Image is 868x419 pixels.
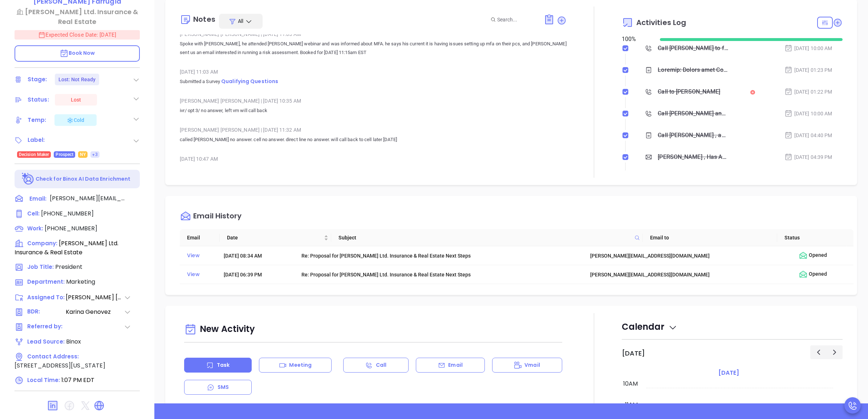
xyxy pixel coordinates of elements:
[810,345,827,359] button: Previous day
[376,361,386,369] p: Call
[28,115,46,126] div: Temp:
[27,376,60,384] span: Local Time:
[27,210,40,217] span: Cell :
[28,94,49,105] div: Status:
[58,74,96,85] div: Lost: Not Ready
[658,108,728,119] div: Call [PERSON_NAME] and re-engage to schedule a Meeting - [PERSON_NAME]
[289,361,312,369] p: Meeting
[301,252,580,260] div: Re: Proposal for [PERSON_NAME] Ltd. Insurance & Real Estate Next Steps
[180,95,566,106] div: [PERSON_NAME] [PERSON_NAME] [DATE] 10:35 AM
[799,270,851,279] div: Opened
[66,308,124,317] span: Karina Genovez
[66,116,84,124] div: Cold
[524,361,540,369] p: Vmail
[180,77,566,86] p: Submitted a Survey
[624,400,639,409] div: 11am
[622,35,651,44] div: 100 %
[643,229,777,246] th: Email to
[658,130,728,141] div: Call [PERSON_NAME] , and schedule a meeting push for zoom for if not a call is ok. They have rece...
[15,7,140,26] a: [PERSON_NAME] Ltd. Insurance & Real Estate
[27,323,65,332] span: Referred by:
[238,17,243,25] span: All
[180,153,566,164] div: [DATE] 10:47 AM
[218,383,229,391] p: SMS
[622,349,645,357] h2: [DATE]
[224,252,291,260] div: [DATE] 08:34 AM
[184,320,562,339] div: New Activity
[66,293,124,302] span: [PERSON_NAME] [PERSON_NAME]
[261,98,262,104] span: |
[658,65,728,75] div: Loremip: Dolors amet Consec Adipisci el seddoe te incid Utlabor Etdolor ma Aliqua Enimad Minimven...
[180,106,566,115] p: ivr/ opt 3/ no answer, left vm will call back
[826,345,843,359] button: Next day
[497,16,536,24] input: Search...
[80,151,86,159] span: NY
[27,308,65,317] span: BDR:
[193,212,242,222] div: Email History
[36,175,130,183] p: Check for Binox AI Data Enrichment
[27,338,65,345] span: Lead Source:
[180,40,566,57] p: Spoke with [PERSON_NAME], he attended [PERSON_NAME] webinar and was informed about MFA. he says h...
[227,234,323,242] span: Date
[187,251,213,260] div: View
[29,194,46,204] span: Email:
[28,135,45,145] div: Label:
[27,239,57,247] span: Company:
[56,151,73,159] span: Prospect
[338,234,632,242] span: Subject
[784,110,832,118] div: [DATE] 10:00 AM
[61,376,94,384] span: 1:07 PM EDT
[658,152,728,163] div: [PERSON_NAME] , Has Anything Changed Since We Last Spoke?
[15,239,118,256] span: [PERSON_NAME] Ltd. Insurance & Real Estate
[622,321,677,333] span: Calendar
[60,49,95,57] span: Book Now
[224,271,291,279] div: [DATE] 06:39 PM
[777,229,846,246] th: Status
[799,251,851,260] div: Opened
[41,209,94,218] span: [PHONE_NUMBER]
[92,151,97,159] span: +3
[180,66,566,77] div: [DATE] 11:03 AM
[27,293,65,302] span: Assigned To:
[45,224,97,233] span: [PHONE_NUMBER]
[187,270,213,279] div: View
[66,337,81,346] span: Binox
[50,194,126,203] span: [PERSON_NAME][EMAIL_ADDRESS][DOMAIN_NAME]
[19,151,49,159] span: Decision Maker
[180,124,566,135] div: [PERSON_NAME] [PERSON_NAME] [DATE] 11:32 AM
[636,19,686,26] span: Activities Log
[717,368,741,378] a: [DATE]
[27,263,54,271] span: Job Title:
[784,131,832,139] div: [DATE] 04:40 PM
[66,278,95,286] span: Marketing
[180,229,220,246] th: Email
[784,153,832,161] div: [DATE] 04:39 PM
[71,94,81,106] div: Lost
[180,135,566,144] p: called [PERSON_NAME] no answer. cell no answer. direct line no answer. will call back to cell lat...
[301,271,580,279] div: Re: Proposal for [PERSON_NAME] Ltd. Insurance & Real Estate Next Steps
[448,361,463,369] p: Email
[622,379,639,388] div: 10am
[590,252,789,260] div: [PERSON_NAME][EMAIL_ADDRESS][DOMAIN_NAME]
[27,225,43,232] span: Work :
[261,127,262,133] span: |
[590,271,789,279] div: [PERSON_NAME][EMAIL_ADDRESS][DOMAIN_NAME]
[784,44,832,52] div: [DATE] 10:00 AM
[784,88,832,96] div: [DATE] 01:22 PM
[221,78,278,85] span: Qualifying Questions
[28,74,47,85] div: Stage:
[15,30,140,40] p: Expected Close Date: [DATE]
[193,16,215,23] div: Notes
[658,43,728,54] div: Call [PERSON_NAME] to follow up
[22,173,35,185] img: Ai-Enrich-DaqCidB-.svg
[55,263,82,271] span: President
[27,353,79,360] span: Contact Address:
[784,66,832,74] div: [DATE] 01:23 PM
[27,278,65,286] span: Department:
[15,361,105,370] span: [STREET_ADDRESS][US_STATE]
[220,229,331,246] th: Date
[658,86,720,97] div: Call to [PERSON_NAME]
[217,361,230,369] p: Task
